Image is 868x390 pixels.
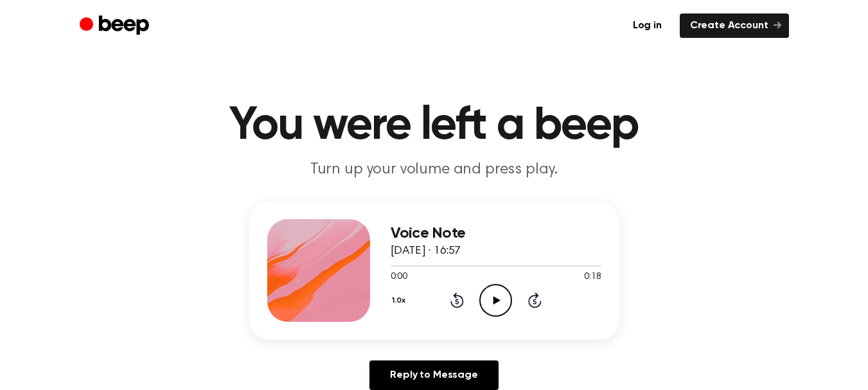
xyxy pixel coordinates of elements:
a: Reply to Message [369,360,498,390]
span: 0:00 [391,270,407,284]
h3: Voice Note [391,225,601,242]
span: 0:18 [584,270,601,284]
a: Create Account [680,13,789,38]
span: [DATE] · 16:57 [391,245,461,257]
a: Beep [80,13,152,39]
p: Turn up your volume and press play. [188,159,681,181]
h1: You were left a beep [105,103,763,149]
button: 1.0x [391,290,411,312]
a: Log in [623,13,672,38]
